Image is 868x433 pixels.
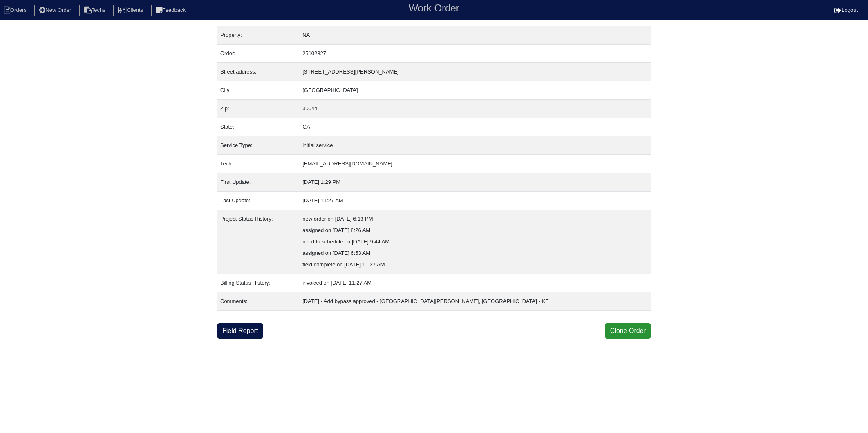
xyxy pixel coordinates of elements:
[217,26,299,45] td: Property:
[302,277,648,289] div: invoiced on [DATE] 11:27 AM
[302,236,648,248] div: need to schedule on [DATE] 9:44 AM
[79,5,112,16] li: Techs
[299,292,651,311] td: [DATE] - Add bypass approved - [GEOGRAPHIC_DATA][PERSON_NAME], [GEOGRAPHIC_DATA] - KE
[605,323,651,339] button: Clone Order
[217,173,299,192] td: First Update:
[217,292,299,311] td: Comments:
[151,5,192,16] li: Feedback
[113,7,150,13] a: Clients
[217,155,299,173] td: Tech:
[217,210,299,274] td: Project Status History:
[302,225,648,236] div: assigned on [DATE] 8:26 AM
[217,100,299,118] td: Zip:
[79,7,112,13] a: Techs
[113,5,150,16] li: Clients
[299,45,651,63] td: 25102827
[217,323,263,339] a: Field Report
[299,26,651,45] td: NA
[299,118,651,136] td: GA
[217,274,299,292] td: Billing Status History:
[299,63,651,81] td: [STREET_ADDRESS][PERSON_NAME]
[302,248,648,259] div: assigned on [DATE] 6:53 AM
[217,63,299,81] td: Street address:
[217,192,299,210] td: Last Update:
[217,136,299,155] td: Service Type:
[299,100,651,118] td: 30044
[299,173,651,192] td: [DATE] 1:29 PM
[217,81,299,100] td: City:
[34,7,78,13] a: New Order
[299,192,651,210] td: [DATE] 11:27 AM
[34,5,78,16] li: New Order
[302,213,648,225] div: new order on [DATE] 6:13 PM
[217,45,299,63] td: Order:
[299,155,651,173] td: [EMAIL_ADDRESS][DOMAIN_NAME]
[299,81,651,100] td: [GEOGRAPHIC_DATA]
[217,118,299,136] td: State:
[299,136,651,155] td: initial service
[834,7,858,13] a: Logout
[302,259,648,270] div: field complete on [DATE] 11:27 AM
